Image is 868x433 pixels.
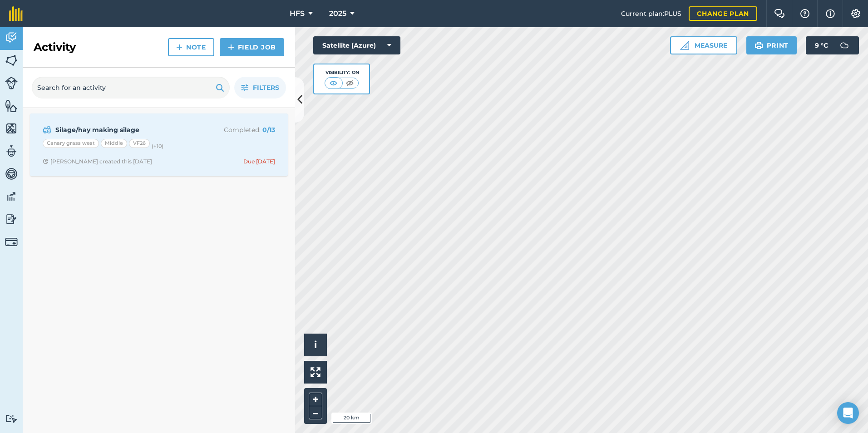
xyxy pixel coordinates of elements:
[55,125,199,135] strong: Silage/hay making silage
[35,119,282,171] a: Silage/hay making silageCompleted: 0/13Canary grass westMiddleVF26(+10)Clock with arrow pointing ...
[314,339,317,350] span: i
[5,99,18,113] img: svg+xml;base64,PHN2ZyB4bWxucz0iaHR0cDovL3d3dy53My5vcmcvMjAwMC9zdmciIHdpZHRoPSI1NiIgaGVpZ2h0PSI2MC...
[203,125,275,135] p: Completed :
[325,69,359,76] div: Visibility: On
[313,36,400,54] button: Satellite (Azure)
[290,8,305,19] span: HFS
[835,36,853,54] img: svg+xml;base64,PD94bWwgdmVyc2lvbj0iMS4wIiBlbmNvZGluZz0idXRmLTgiPz4KPCEtLSBHZW5lcmF0b3I6IEFkb2JlIE...
[5,236,18,248] img: svg+xml;base64,PD94bWwgdmVyc2lvbj0iMS4wIiBlbmNvZGluZz0idXRmLTgiPz4KPCEtLSBHZW5lcmF0b3I6IEFkb2JlIE...
[689,6,757,21] a: Change plan
[806,36,859,54] button: 9 °C
[9,6,23,21] img: fieldmargin Logo
[228,42,234,53] img: svg+xml;base64,PHN2ZyB4bWxucz0iaHR0cDovL3d3dy53My5vcmcvMjAwMC9zdmciIHdpZHRoPSIxNCIgaGVpZ2h0PSIyNC...
[815,36,828,54] span: 9 ° C
[5,31,18,44] img: svg+xml;base64,PD94bWwgdmVyc2lvbj0iMS4wIiBlbmNvZGluZz0idXRmLTgiPz4KPCEtLSBHZW5lcmF0b3I6IEFkb2JlIE...
[152,143,163,149] small: (+ 10 )
[220,38,284,56] a: Field Job
[311,367,321,377] img: Four arrows, one pointing top left, one top right, one bottom right and the last bottom left
[5,144,18,158] img: svg+xml;base64,PD94bWwgdmVyc2lvbj0iMS4wIiBlbmNvZGluZz0idXRmLTgiPz4KPCEtLSBHZW5lcmF0b3I6IEFkb2JlIE...
[5,122,18,135] img: svg+xml;base64,PHN2ZyB4bWxucz0iaHR0cDovL3d3dy53My5vcmcvMjAwMC9zdmciIHdpZHRoPSI1NiIgaGVpZ2h0PSI2MC...
[176,42,182,53] img: svg+xml;base64,PHN2ZyB4bWxucz0iaHR0cDovL3d3dy53My5vcmcvMjAwMC9zdmciIHdpZHRoPSIxNCIgaGVpZ2h0PSIyNC...
[5,414,18,423] img: svg+xml;base64,PD94bWwgdmVyc2lvbj0iMS4wIiBlbmNvZGluZz0idXRmLTgiPz4KPCEtLSBHZW5lcmF0b3I6IEFkb2JlIE...
[43,158,49,164] img: Clock with arrow pointing clockwise
[799,9,810,18] img: A question mark icon
[344,79,355,88] img: svg+xml;base64,PHN2ZyB4bWxucz0iaHR0cDovL3d3dy53My5vcmcvMjAwMC9zdmciIHdpZHRoPSI1MCIgaGVpZ2h0PSI0MC...
[32,77,230,98] input: Search for an activity
[5,77,18,89] img: svg+xml;base64,PD94bWwgdmVyc2lvbj0iMS4wIiBlbmNvZGluZz0idXRmLTgiPz4KPCEtLSBHZW5lcmF0b3I6IEFkb2JlIE...
[309,393,322,406] button: +
[329,8,346,19] span: 2025
[670,36,737,54] button: Measure
[234,77,286,98] button: Filters
[680,41,689,50] img: Ruler icon
[5,212,18,226] img: svg+xml;base64,PD94bWwgdmVyc2lvbj0iMS4wIiBlbmNvZGluZz0idXRmLTgiPz4KPCEtLSBHZW5lcmF0b3I6IEFkb2JlIE...
[5,54,18,67] img: svg+xml;base64,PHN2ZyB4bWxucz0iaHR0cDovL3d3dy53My5vcmcvMjAwMC9zdmciIHdpZHRoPSI1NiIgaGVpZ2h0PSI2MC...
[101,139,127,148] div: Middle
[129,139,150,148] div: VF26
[5,190,18,203] img: svg+xml;base64,PD94bWwgdmVyc2lvbj0iMS4wIiBlbmNvZGluZz0idXRmLTgiPz4KPCEtLSBHZW5lcmF0b3I6IEFkb2JlIE...
[34,40,76,54] h2: Activity
[755,40,763,51] img: svg+xml;base64,PHN2ZyB4bWxucz0iaHR0cDovL3d3dy53My5vcmcvMjAwMC9zdmciIHdpZHRoPSIxOSIgaGVpZ2h0PSIyNC...
[309,406,322,419] button: –
[262,126,275,134] strong: 0 / 13
[216,82,224,93] img: svg+xml;base64,PHN2ZyB4bWxucz0iaHR0cDovL3d3dy53My5vcmcvMjAwMC9zdmciIHdpZHRoPSIxOSIgaGVpZ2h0PSIyNC...
[43,158,152,165] div: [PERSON_NAME] created this [DATE]
[837,402,859,424] div: Open Intercom Messenger
[826,8,835,19] img: svg+xml;base64,PHN2ZyB4bWxucz0iaHR0cDovL3d3dy53My5vcmcvMjAwMC9zdmciIHdpZHRoPSIxNyIgaGVpZ2h0PSIxNy...
[5,167,18,181] img: svg+xml;base64,PD94bWwgdmVyc2lvbj0iMS4wIiBlbmNvZGluZz0idXRmLTgiPz4KPCEtLSBHZW5lcmF0b3I6IEFkb2JlIE...
[850,9,861,18] img: A cog icon
[253,83,279,93] span: Filters
[304,334,327,356] button: i
[621,9,681,19] span: Current plan : PLUS
[168,38,214,56] a: Note
[746,36,797,54] button: Print
[43,139,99,148] div: Canary grass west
[243,158,275,165] div: Due [DATE]
[328,79,339,88] img: svg+xml;base64,PHN2ZyB4bWxucz0iaHR0cDovL3d3dy53My5vcmcvMjAwMC9zdmciIHdpZHRoPSI1MCIgaGVpZ2h0PSI0MC...
[43,124,51,135] img: svg+xml;base64,PD94bWwgdmVyc2lvbj0iMS4wIiBlbmNvZGluZz0idXRmLTgiPz4KPCEtLSBHZW5lcmF0b3I6IEFkb2JlIE...
[774,9,785,18] img: Two speech bubbles overlapping with the left bubble in the forefront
